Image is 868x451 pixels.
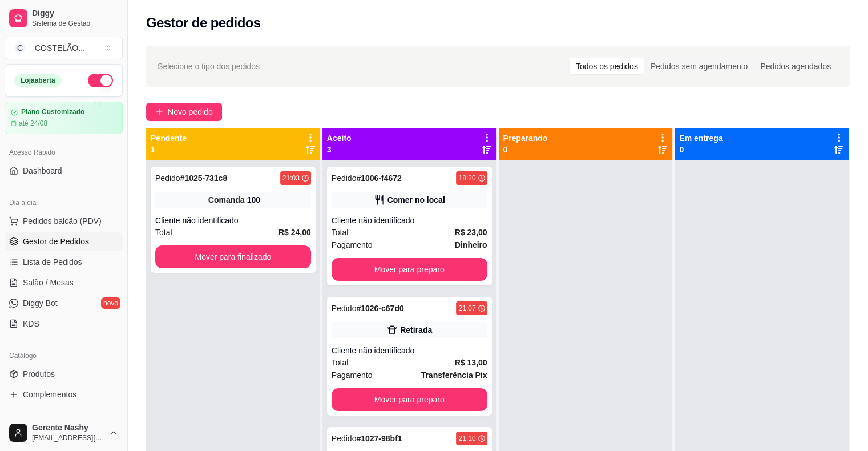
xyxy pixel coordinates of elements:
button: Alterar Status [88,74,113,87]
span: Total [332,356,349,369]
strong: R$ 23,00 [455,228,487,237]
div: Pedidos sem agendamento [644,58,754,74]
span: Novo pedido [168,106,213,118]
strong: # 1027-98bf1 [356,434,402,443]
p: Pendente [151,132,187,144]
button: Select a team [5,37,123,59]
div: Retirada [400,324,432,336]
div: Dia a dia [5,194,123,212]
span: Produtos [23,368,55,380]
p: Preparando [503,132,548,144]
p: Aceito [327,132,352,144]
span: Gestor de Pedidos [23,236,89,247]
span: Comanda [208,194,245,206]
div: Todos os pedidos [570,58,644,74]
p: 3 [327,144,352,155]
span: Sistema de Gestão [32,19,118,28]
div: Loja aberta [14,74,62,87]
span: Selecione o tipo dos pedidos [158,60,260,73]
span: Diggy [32,9,118,19]
h2: Gestor de pedidos [146,14,261,32]
p: 0 [679,144,722,155]
div: Pedidos agendados [754,58,837,74]
button: Mover para preparo [332,258,487,281]
article: Plano Customizado [21,108,84,116]
div: 21:10 [458,434,475,443]
span: [EMAIL_ADDRESS][DOMAIN_NAME] [32,433,104,442]
div: 21:03 [282,174,300,183]
span: Pagamento [332,369,373,381]
a: Diggy Botnovo [5,294,123,312]
a: Gestor de Pedidos [5,232,123,251]
a: Dashboard [5,162,123,180]
div: Cliente não identificado [332,215,487,226]
a: DiggySistema de Gestão [5,5,123,32]
span: Total [332,226,349,239]
strong: Dinheiro [455,240,487,249]
span: Pedido [155,174,180,183]
strong: # 1026-c67d0 [356,304,403,313]
p: 1 [151,144,187,155]
span: Pedido [332,174,357,183]
div: 21:07 [458,304,475,313]
span: Total [155,226,172,239]
a: Salão / Mesas [5,273,123,292]
button: Mover para finalizado [155,245,311,268]
strong: # 1025-731c8 [180,174,228,183]
a: Plano Customizadoaté 24/08 [5,102,123,134]
strong: # 1006-f4672 [356,174,401,183]
span: Diggy Bot [23,297,58,309]
button: Novo pedido [146,103,222,121]
article: até 24/08 [19,119,47,128]
div: Catálogo [5,347,123,365]
button: Gerente Nashy[EMAIL_ADDRESS][DOMAIN_NAME] [5,419,123,446]
div: Cliente não identificado [155,215,311,226]
a: KDS [5,315,123,333]
span: Salão / Mesas [23,277,74,288]
span: plus [155,108,163,116]
div: Acesso Rápido [5,143,123,162]
span: KDS [23,318,39,329]
p: 0 [503,144,548,155]
span: Pedido [332,434,357,443]
div: 100 [247,194,260,206]
span: C [14,42,26,54]
strong: R$ 13,00 [455,358,487,367]
strong: Transferência Pix [421,371,487,380]
div: Comer no local [387,194,445,206]
div: Cliente não identificado [332,345,487,356]
span: Dashboard [23,165,62,176]
a: Lista de Pedidos [5,253,123,271]
span: Pedidos balcão (PDV) [23,215,102,227]
a: Complementos [5,385,123,404]
span: Pagamento [332,239,373,251]
span: Gerente Nashy [32,423,104,433]
p: Em entrega [679,132,722,144]
button: Pedidos balcão (PDV) [5,212,123,230]
div: 18:20 [458,174,475,183]
button: Mover para preparo [332,388,487,411]
span: Pedido [332,304,357,313]
a: Produtos [5,365,123,383]
strong: R$ 24,00 [278,228,311,237]
span: Lista de Pedidos [23,256,82,268]
span: Complementos [23,389,76,400]
div: COSTELÃO ... [35,42,85,54]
